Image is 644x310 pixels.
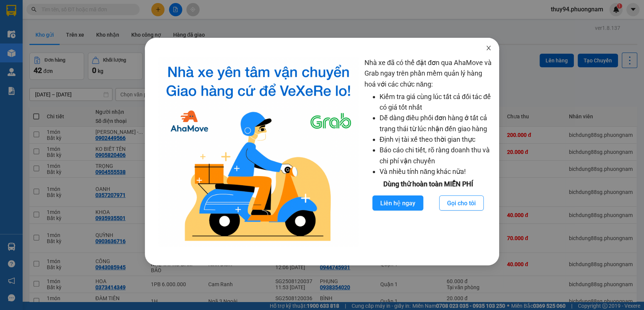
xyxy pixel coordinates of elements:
button: Liên hệ ngay [372,195,423,211]
li: Định vị tài xế theo thời gian thực [380,134,492,145]
img: logo [158,57,358,246]
button: Close [478,38,499,59]
span: Gọi cho tôi [447,198,476,208]
li: Dễ dàng điều phối đơn hàng ở tất cả trạng thái từ lúc nhận đến giao hàng [380,113,492,134]
li: Kiểm tra giá cùng lúc tất cả đối tác để có giá tốt nhất [380,91,492,113]
li: Báo cáo chi tiết, rõ ràng doanh thu và chi phí vận chuyển [380,145,492,166]
li: Và nhiều tính năng khác nữa! [380,166,492,177]
div: Nhà xe đã có thể đặt đơn qua AhaMove và Grab ngay trên phần mềm quản lý hàng hoá với các chức năng: [364,57,492,246]
span: Liên hệ ngay [380,198,415,208]
div: Dùng thử hoàn toàn MIỄN PHÍ [364,179,492,189]
button: Gọi cho tôi [439,195,484,211]
span: close [486,45,492,51]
